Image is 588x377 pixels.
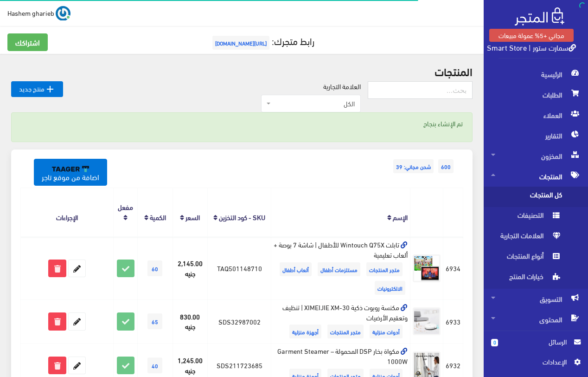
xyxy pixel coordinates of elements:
[491,125,581,146] span: التقارير
[413,307,441,335] img: mkns-robot-thky-ximeijie-xm-30-tnthyf-otaakym-alardyat.jpg
[484,105,588,125] a: العملاء
[491,227,562,248] span: العلامات التجارية
[147,313,162,329] span: 65
[323,81,361,91] label: العلامة التجارية
[484,187,588,207] a: كل المنتجات
[505,337,567,347] span: الرسائل
[484,309,588,330] a: المحتوى
[487,40,576,54] a: سمارت ستور | Smart Store
[289,325,321,338] span: أجهزة منزلية
[7,7,54,19] span: Hashem gharieb
[438,159,454,173] span: 600
[393,210,408,223] a: الإسم
[45,84,56,95] i: 
[7,33,48,51] a: اشتراكك
[491,64,581,84] span: الرئيسية
[327,325,364,338] span: متجر المنتجات
[280,262,312,276] span: ألعاب أطفال
[484,227,588,248] a: العلامات التجارية
[491,309,581,330] span: المحتوى
[273,99,355,108] span: الكل
[173,237,207,299] td: 2,145.00 جنيه
[491,339,498,346] span: 0
[491,289,581,309] span: التسويق
[271,299,410,344] td: مكنسة روبوت ذكية XIMEIJIE XM-30 | تنظيف وتعقيم الأرضيات
[515,7,564,26] img: .
[147,260,162,276] span: 60
[212,36,269,50] span: [URL][DOMAIN_NAME]
[484,146,588,166] a: المخزون
[491,268,562,289] span: خيارات المنتج
[491,105,581,125] span: العملاء
[56,6,70,21] img: ...
[443,299,463,344] td: 6933
[489,29,574,42] a: مجاني +5% عمولة مبيعات
[484,207,588,227] a: التصنيفات
[393,159,434,173] span: شحن مجاني: 39
[185,210,200,223] a: السعر
[147,357,162,373] span: 40
[491,84,581,105] span: الطلبات
[491,248,562,268] span: أنواع المنتجات
[210,32,314,49] a: رابط متجرك:[URL][DOMAIN_NAME]
[484,84,588,105] a: الطلبات
[261,95,361,112] span: الكل
[208,299,271,344] td: SDS32987002
[370,325,403,338] span: أدوات منزلية
[413,254,441,282] img: tablt-wintouch-q75x-llatfal-shash-7-bos-alaaab-taalymy.jpg
[52,166,89,172] img: taager-logo-original.svg
[271,237,410,299] td: تابلت Wintouch Q75X للأطفال | شاشة 7 بوصة + ألعاب تعليمية
[491,146,581,166] span: المخزون
[208,237,271,299] td: TAQ501148710
[484,125,588,146] a: التقارير
[491,166,581,187] span: المنتجات
[491,187,562,207] span: كل المنتجات
[499,357,566,367] span: اﻹعدادات
[7,6,70,20] a: ... Hashem gharieb
[491,207,562,227] span: التصنيفات
[366,262,403,276] span: متجر المنتجات
[484,248,588,268] a: أنواع المنتجات
[318,262,360,276] span: مستلزمات أطفال
[484,64,588,84] a: الرئيسية
[368,81,473,99] input: بحث...
[491,357,581,371] a: اﻹعدادات
[34,159,107,186] a: اضافة من موقع تاجر
[484,268,588,289] a: خيارات المنتج
[173,299,207,344] td: 830.00 جنيه
[21,118,463,129] p: تم الإنشاء بنجاح
[484,166,588,187] a: المنتجات
[443,237,463,299] td: 6934
[491,337,581,357] a: 0 الرسائل
[150,210,166,223] a: الكمية
[375,281,405,295] span: الالكترونيات
[21,188,114,237] th: الإجراءات
[219,210,265,223] a: SKU - كود التخزين
[118,200,133,213] a: مفعل
[11,65,473,77] h2: المنتجات
[11,81,63,97] a: منتج جديد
